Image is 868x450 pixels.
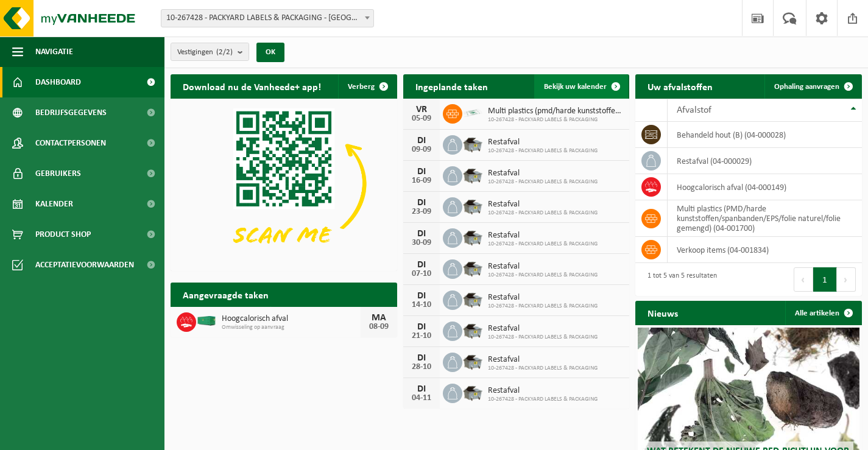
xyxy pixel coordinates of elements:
[177,43,233,62] span: Vestigingen
[488,396,598,403] span: 10-267428 - PACKYARD LABELS & PACKAGING
[409,146,434,154] div: 09-09
[409,136,434,146] div: DI
[544,83,607,91] span: Bekijk uw kalender
[462,320,483,340] img: WB-5000-GAL-GY-01
[409,198,434,208] div: DI
[668,174,862,200] td: hoogcalorisch afval (04-000149)
[409,208,434,216] div: 23-09
[338,74,396,99] button: Verberg
[409,105,434,114] div: VR
[668,237,862,263] td: verkoop items (04-001834)
[171,283,281,306] h2: Aangevraagde taken
[409,270,434,278] div: 07-10
[35,67,81,97] span: Dashboard
[488,303,598,310] span: 10-267428 - PACKYARD LABELS & PACKAGING
[488,209,598,217] span: 10-267428 - PACKYARD LABELS & PACKAGING
[488,116,624,124] span: 10-267428 - PACKYARD LABELS & PACKAGING
[641,266,717,293] div: 1 tot 5 van 5 resultaten
[488,231,598,241] span: Restafval
[488,365,598,372] span: 10-267428 - PACKYARD LABELS & PACKAGING
[488,262,598,272] span: Restafval
[488,169,598,178] span: Restafval
[462,351,483,371] img: WB-5000-GAL-GY-01
[409,301,434,309] div: 14-10
[462,289,483,309] img: WB-5000-GAL-GY-01
[161,10,373,27] span: 10-267428 - PACKYARD LABELS & PACKAGING - NAZARETH
[488,324,598,334] span: Restafval
[403,74,500,98] h2: Ingeplande taken
[216,48,233,56] count: (2/2)
[462,133,483,154] img: WB-5000-GAL-GY-01
[488,200,598,209] span: Restafval
[462,195,483,216] img: WB-5000-GAL-GY-01
[677,105,711,115] span: Afvalstof
[764,74,861,99] a: Ophaling aanvragen
[462,382,483,403] img: WB-5000-GAL-GY-01
[409,353,434,363] div: DI
[794,267,813,292] button: Previous
[488,272,598,279] span: 10-267428 - PACKYARD LABELS & PACKAGING
[367,323,391,331] div: 08-09
[171,43,249,61] button: Vestigingen(2/2)
[488,293,598,303] span: Restafval
[409,363,434,371] div: 28-10
[161,9,374,27] span: 10-267428 - PACKYARD LABELS & PACKAGING - NAZARETH
[488,386,598,396] span: Restafval
[35,97,107,128] span: Bedrijfsgegevens
[35,250,134,280] span: Acceptatievoorwaarden
[35,189,73,219] span: Kalender
[837,267,856,292] button: Next
[171,99,397,269] img: Download de VHEPlus App
[409,322,434,332] div: DI
[409,229,434,239] div: DI
[409,394,434,403] div: 04-11
[462,102,483,123] img: LP-SK-00500-LPE-16
[635,301,690,325] h2: Nieuws
[668,148,862,174] td: restafval (04-000029)
[196,315,217,326] img: HK-XC-40-GN-00
[409,167,434,177] div: DI
[35,128,106,158] span: Contactpersonen
[409,332,434,340] div: 21-10
[668,200,862,237] td: multi plastics (PMD/harde kunststoffen/spanbanden/EPS/folie naturel/folie gemengd) (04-001700)
[813,267,837,292] button: 1
[409,384,434,394] div: DI
[488,355,598,365] span: Restafval
[367,313,391,323] div: MA
[785,301,861,325] a: Alle artikelen
[35,158,81,189] span: Gebruikers
[409,291,434,301] div: DI
[488,334,598,341] span: 10-267428 - PACKYARD LABELS & PACKAGING
[171,74,333,98] h2: Download nu de Vanheede+ app!
[488,138,598,147] span: Restafval
[222,324,361,331] span: Omwisseling op aanvraag
[222,314,361,324] span: Hoogcalorisch afval
[409,260,434,270] div: DI
[774,83,839,91] span: Ophaling aanvragen
[462,258,483,278] img: WB-5000-GAL-GY-01
[35,37,73,67] span: Navigatie
[635,74,725,98] h2: Uw afvalstoffen
[409,177,434,185] div: 16-09
[488,241,598,248] span: 10-267428 - PACKYARD LABELS & PACKAGING
[462,227,483,247] img: WB-5000-GAL-GY-01
[409,239,434,247] div: 30-09
[256,43,284,62] button: OK
[534,74,628,99] a: Bekijk uw kalender
[488,147,598,155] span: 10-267428 - PACKYARD LABELS & PACKAGING
[488,107,624,116] span: Multi plastics (pmd/harde kunststoffen/spanbanden/eps/folie naturel/folie gemeng...
[668,122,862,148] td: behandeld hout (B) (04-000028)
[348,83,375,91] span: Verberg
[35,219,91,250] span: Product Shop
[409,114,434,123] div: 05-09
[462,164,483,185] img: WB-5000-GAL-GY-01
[488,178,598,186] span: 10-267428 - PACKYARD LABELS & PACKAGING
